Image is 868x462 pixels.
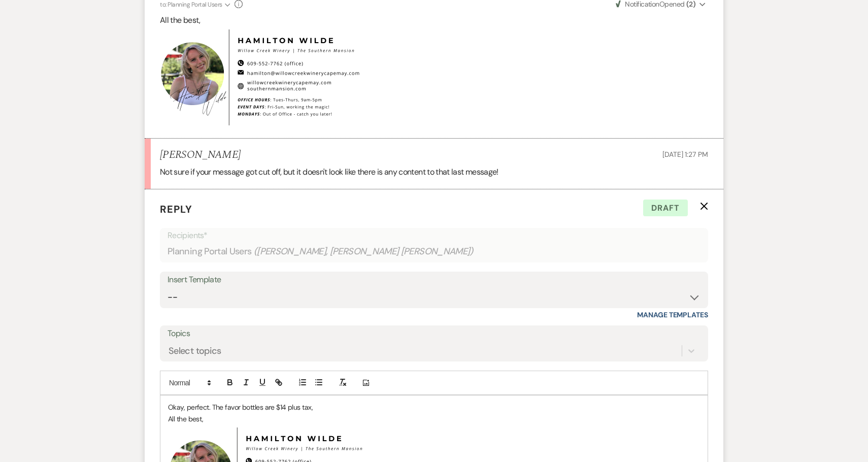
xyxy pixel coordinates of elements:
[160,1,222,9] span: to: Planning Portal Users
[160,14,708,27] p: All the best,
[168,402,700,413] p: Okay, perfect. The favor bottles are $14 plus tax,
[168,229,700,242] p: Recipients*
[168,242,700,261] div: Planning Portal Users
[169,344,221,358] div: Select topics
[254,245,474,258] span: ( [PERSON_NAME], [PERSON_NAME] [PERSON_NAME] )
[160,149,241,161] h5: [PERSON_NAME]
[637,310,708,319] a: Manage Templates
[160,203,192,216] span: Reply
[662,150,708,159] span: [DATE] 1:27 PM
[168,273,700,287] div: Insert Template
[168,326,700,341] label: Topics
[643,200,688,217] span: Draft
[160,166,708,179] p: Not sure if your message got cut off, but it doesn't look like there is any content to that last ...
[168,413,700,424] p: All the best,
